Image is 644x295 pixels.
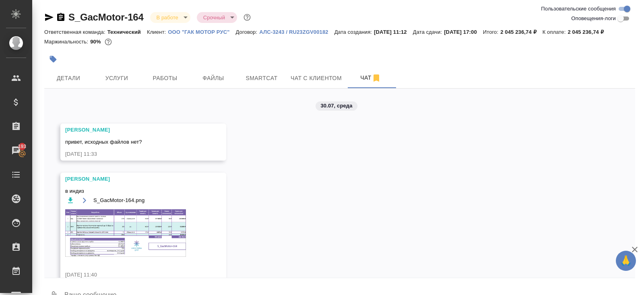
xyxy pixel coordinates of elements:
[49,73,88,83] span: Детали
[500,29,542,35] p: 2 045 236,74 ₽
[413,29,444,35] p: Дата сдачи:
[147,29,168,35] p: Клиент:
[56,12,66,22] button: Скопировать ссылку
[150,12,190,23] div: В работе
[616,251,636,271] button: 🙏
[44,12,54,22] button: Скопировать ссылку для ЯМессенджера
[103,37,114,47] button: 174625.41 RUB;
[320,102,352,110] p: 30.07, среда
[65,271,198,279] div: [DATE] 11:40
[334,29,374,35] p: Дата создания:
[90,39,103,45] p: 90%
[201,14,227,21] button: Срочный
[65,150,198,158] div: [DATE] 11:33
[168,28,235,35] a: ООО "ГАК МОТОР РУС"
[154,14,181,21] button: В работе
[194,73,233,83] span: Файлы
[197,12,237,23] div: В работе
[372,73,381,83] svg: Отписаться
[291,73,342,83] span: Чат с клиентом
[65,175,198,183] div: [PERSON_NAME]
[65,195,75,205] button: Скачать
[97,73,136,83] span: Услуги
[93,196,144,204] span: S_GacMotor-164.png
[242,73,281,83] span: Smartcat
[146,73,184,83] span: Работы
[444,29,483,35] p: [DATE] 17:00
[351,73,390,83] span: Чат
[44,39,90,45] p: Маржинальность:
[65,126,198,134] div: [PERSON_NAME]
[236,29,260,35] p: Договор:
[242,12,252,23] button: Доп статусы указывают на важность/срочность заказа
[259,29,334,35] p: АЛС-3243 / RU23ZGV00182
[374,29,413,35] p: [DATE] 11:12
[619,252,633,269] span: 🙏
[65,209,186,257] img: S_GacMotor-164.png
[65,139,142,145] span: привет, исходных файлов нет?
[13,142,31,151] span: 193
[543,29,568,35] p: К оплате:
[65,187,198,195] span: в индиз
[44,29,107,35] p: Ответственная команда:
[259,28,334,35] a: АЛС-3243 / RU23ZGV00182
[568,29,609,35] p: 2 045 236,74 ₽
[68,12,144,23] a: S_GacMotor-164
[44,50,62,68] button: Добавить тэг
[483,29,500,35] p: Итого:
[107,29,147,35] p: Технический
[168,29,235,35] p: ООО "ГАК МОТОР РУС"
[571,14,616,23] span: Оповещения-логи
[79,195,89,205] button: Открыть на драйве
[2,140,30,161] a: 193
[541,5,616,13] span: Пользовательские сообщения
